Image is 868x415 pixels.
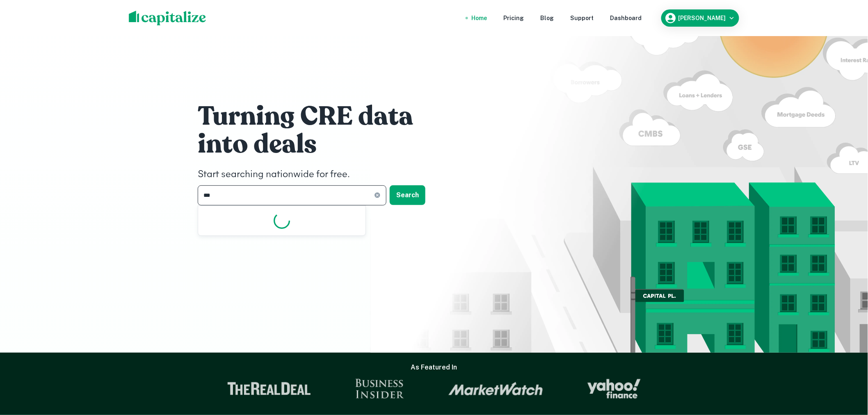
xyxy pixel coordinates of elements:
[610,14,642,23] a: Dashboard
[471,14,487,23] a: Home
[198,100,444,133] h1: Turning CRE data
[390,185,425,205] button: Search
[661,9,739,27] button: [PERSON_NAME]
[448,382,543,396] img: Market Watch
[678,15,726,21] h6: [PERSON_NAME]
[198,167,444,182] h4: Start searching nationwide for free.
[503,14,524,23] a: Pricing
[355,379,404,399] img: Business Insider
[540,14,554,23] a: Blog
[587,379,641,399] img: Yahoo Finance
[129,11,206,25] img: capitalize-logo.png
[411,363,457,372] h6: As Featured In
[570,14,594,23] a: Support
[227,382,311,395] img: The Real Deal
[198,128,444,161] h1: into deals
[827,349,868,389] iframe: Chat Widget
